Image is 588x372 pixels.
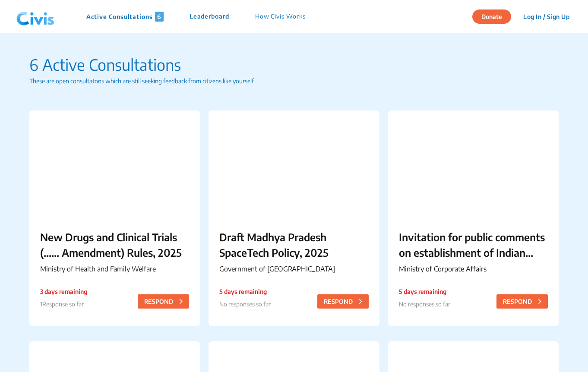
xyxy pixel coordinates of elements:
[42,300,84,308] span: Response so far
[40,299,87,309] p: 1
[255,12,306,22] p: How Civis Works
[40,287,87,296] p: 3 days remaining
[29,53,559,76] p: 6 Active Consultations
[317,294,369,309] button: RESPOND
[388,110,559,326] a: Invitation for public comments on establishment of Indian Multi-Disciplinary Partnership (MDP) fi...
[86,12,164,22] p: Active Consultations
[399,264,548,274] p: Ministry of Corporate Affairs
[219,300,271,308] span: No responses so far
[13,4,58,30] img: navlogo.png
[40,264,189,274] p: Ministry of Health and Family Welfare
[399,300,450,308] span: No responses so far
[472,9,511,24] button: Donate
[29,110,200,326] a: New Drugs and Clinical Trials (...... Amendment) Rules, 2025Ministry of Health and Family Welfare...
[155,12,164,22] span: 6
[399,229,548,260] p: Invitation for public comments on establishment of Indian Multi-Disciplinary Partnership (MDP) firms
[40,229,189,260] p: New Drugs and Clinical Trials (...... Amendment) Rules, 2025
[472,12,518,20] a: Donate
[518,10,575,23] button: Log In / Sign Up
[219,264,368,274] p: Government of [GEOGRAPHIC_DATA]
[138,294,189,309] button: RESPOND
[219,287,271,296] p: 5 days remaining
[219,229,368,260] p: Draft Madhya Pradesh SpaceTech Policy, 2025
[29,76,559,85] p: These are open consultatons which are still seeking feedback from citizens like yourself
[209,110,379,326] a: Draft Madhya Pradesh SpaceTech Policy, 2025Government of [GEOGRAPHIC_DATA]5 days remaining No res...
[399,287,450,296] p: 5 days remaining
[190,12,229,22] p: Leaderboard
[496,294,548,309] button: RESPOND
